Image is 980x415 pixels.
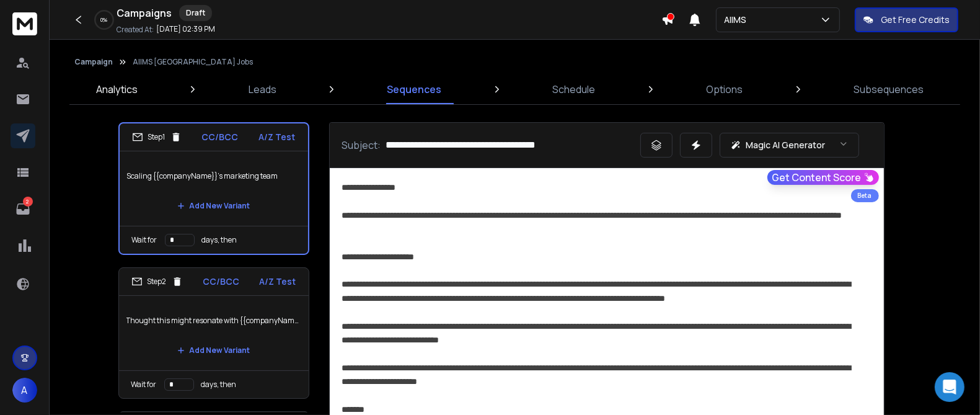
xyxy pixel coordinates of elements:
[11,197,35,221] a: 2
[342,138,381,153] p: Subject:
[202,235,237,245] p: days, then
[101,16,108,24] p: 0 %
[202,131,239,143] p: CC/BCC
[746,139,826,151] p: Magic AI Generator
[117,6,172,20] h1: Campaigns
[201,380,237,390] p: days, then
[12,378,37,403] button: A
[167,194,260,218] button: Add New Variant
[249,82,276,97] p: Leads
[117,25,154,35] p: Created At:
[545,74,603,104] a: Schedule
[118,122,309,255] li: Step1CC/BCCA/Z TestScaling {{companyName}}'s marketing teamAdd New VariantWait fordays, then
[260,275,296,288] p: A/Z Test
[724,14,751,26] p: AIIMS
[935,372,965,402] div: Open Intercom Messenger
[118,267,309,399] li: Step2CC/BCCA/Z TestThought this might resonate with {{companyName}}Add New VariantWait fordays, then
[387,82,442,97] p: Sequences
[89,74,145,104] a: Analytics
[855,7,958,32] button: Get Free Credits
[156,24,215,34] p: [DATE] 02:39 PM
[96,82,138,97] p: Analytics
[699,74,750,104] a: Options
[167,338,260,363] button: Add New Variant
[127,159,301,194] p: Scaling {{companyName}}'s marketing team
[241,74,284,104] a: Leads
[846,74,931,104] a: Subsequences
[23,197,33,207] p: 2
[179,5,212,21] div: Draft
[131,380,157,390] p: Wait for
[881,14,950,26] p: Get Free Credits
[74,57,113,67] button: Campaign
[259,131,296,143] p: A/Z Test
[851,189,879,202] div: Beta
[720,133,859,158] button: Magic AI Generator
[767,170,879,185] button: Get Content Score
[133,57,253,67] p: AIIMS [GEOGRAPHIC_DATA] Jobs
[126,303,301,338] p: Thought this might resonate with {{companyName}}
[706,82,743,97] p: Options
[132,235,157,245] p: Wait for
[132,132,182,143] div: Step 1
[131,276,183,287] div: Step 2
[380,74,449,104] a: Sequences
[552,82,595,97] p: Schedule
[854,82,924,97] p: Subsequences
[203,275,239,288] p: CC/BCC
